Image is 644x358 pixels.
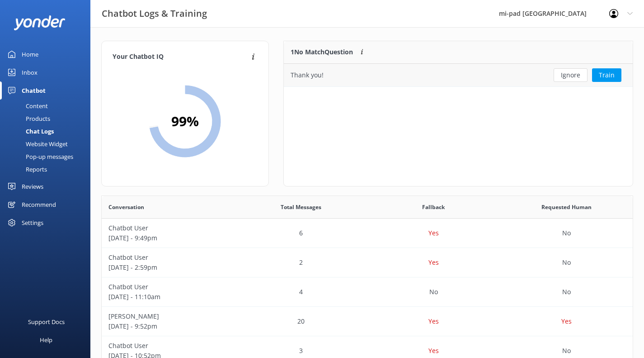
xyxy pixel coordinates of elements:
a: Content [5,100,90,112]
p: Yes [428,228,439,238]
h2: 99 % [171,110,199,132]
span: Requested Human [541,203,592,211]
button: Ignore [554,68,588,82]
div: Pop-up messages [5,150,73,163]
a: Products [5,112,90,125]
h3: Chatbot Logs & Training [102,6,207,21]
p: [DATE] - 2:59pm [108,263,228,272]
p: Yes [428,316,439,326]
div: Products [5,112,50,125]
a: Website Widget [5,138,90,150]
a: Pop-up messages [5,150,90,163]
span: Total Messages [281,203,321,211]
a: Chat Logs [5,125,90,138]
p: 6 [299,228,303,238]
button: Train [592,68,621,82]
p: No [562,258,571,267]
img: yonder-white-logo.png [14,15,66,30]
p: Yes [428,258,439,267]
div: Thank you! [291,70,324,80]
a: Reports [5,163,90,176]
div: Support Docs [28,313,65,331]
p: No [562,287,571,297]
p: 1 No Match Question [291,47,353,57]
p: Chatbot User [108,282,228,292]
p: Chatbot User [108,223,228,233]
div: row [102,277,633,307]
p: No [429,287,438,297]
div: Home [22,45,38,63]
p: [DATE] - 9:52pm [108,321,228,331]
p: [PERSON_NAME] [108,311,228,321]
div: Settings [22,214,43,232]
p: No [562,228,571,238]
p: 3 [299,346,303,356]
p: Chatbot User [108,341,228,351]
p: No [562,346,571,356]
div: grid [284,64,633,86]
div: row [102,219,633,248]
span: Fallback [422,203,445,211]
p: [DATE] - 9:49pm [108,233,228,243]
div: row [284,64,633,86]
div: Website Widget [5,138,68,150]
div: Reports [5,163,47,176]
div: Recommend [22,196,56,214]
div: Reviews [22,177,43,196]
div: row [102,248,633,277]
div: Help [40,331,52,349]
p: Yes [561,316,572,326]
p: Chatbot User [108,253,228,263]
div: Chat Logs [5,125,54,138]
p: 2 [299,258,303,267]
p: [DATE] - 11:10am [108,292,228,302]
p: 20 [297,316,305,326]
h4: Your Chatbot IQ [113,52,249,62]
div: row [102,307,633,336]
p: Yes [428,346,439,356]
div: Content [5,100,48,112]
span: Conversation [108,203,144,211]
div: Chatbot [22,81,46,100]
p: 4 [299,287,303,297]
div: Inbox [22,63,38,81]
